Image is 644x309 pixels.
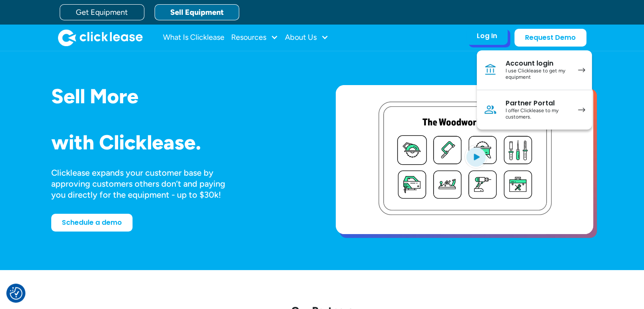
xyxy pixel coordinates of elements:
[10,287,22,300] button: Consent Preferences
[506,68,569,81] div: I use Clicklease to get my equipment
[578,108,585,112] img: arrow
[578,68,585,72] img: arrow
[336,85,593,234] a: open lightbox
[155,4,239,20] a: Sell Equipment
[506,99,569,108] div: Partner Portal
[477,50,592,90] a: Account loginI use Clicklease to get my equipment
[506,108,569,121] div: I offer Clicklease to my customers.
[506,59,569,68] div: Account login
[60,4,144,20] a: Get Equipment
[163,29,224,46] a: What Is Clicklease
[484,103,497,116] img: Person icon
[10,287,22,300] img: Revisit consent button
[58,29,143,46] img: Clicklease logo
[285,29,329,46] div: About Us
[477,32,497,40] div: Log In
[484,63,497,77] img: Bank icon
[231,29,278,46] div: Resources
[58,29,143,46] a: home
[514,29,586,47] a: Request Demo
[464,145,487,168] img: Blue play button logo on a light blue circular background
[51,131,309,154] h1: with Clicklease.
[51,167,241,200] div: Clicklease expands your customer base by approving customers others don’t and paying you directly...
[51,214,133,232] a: Schedule a demo
[477,50,592,130] nav: Log In
[51,85,309,108] h1: Sell More
[477,90,592,130] a: Partner PortalI offer Clicklease to my customers.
